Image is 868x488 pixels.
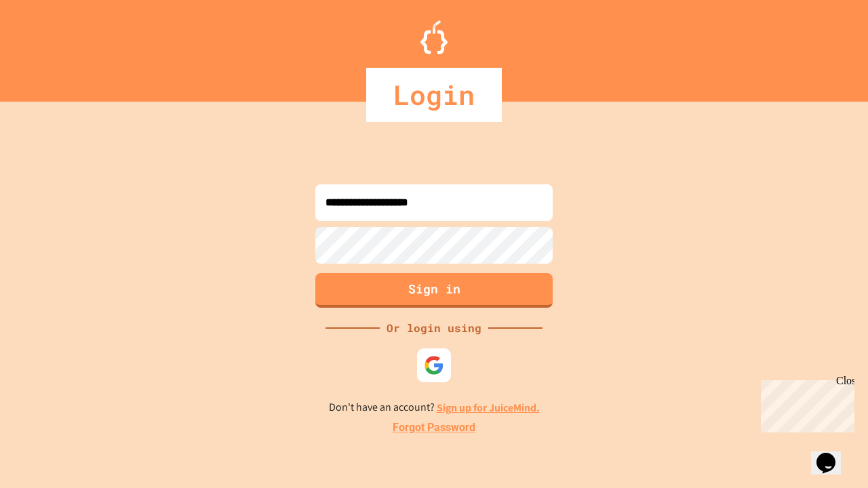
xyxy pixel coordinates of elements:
button: Sign in [315,273,553,308]
img: google-icon.svg [424,355,444,375]
a: Sign up for JuiceMind. [437,401,540,415]
img: Logo.svg [420,20,448,54]
iframe: chat widget [755,375,854,432]
p: Don't have an account? [329,399,540,416]
div: Or login using [380,320,488,336]
iframe: chat widget [811,434,854,474]
div: Chat with us now!Close [5,5,94,86]
a: Forgot Password [393,420,475,436]
div: Login [366,68,502,122]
